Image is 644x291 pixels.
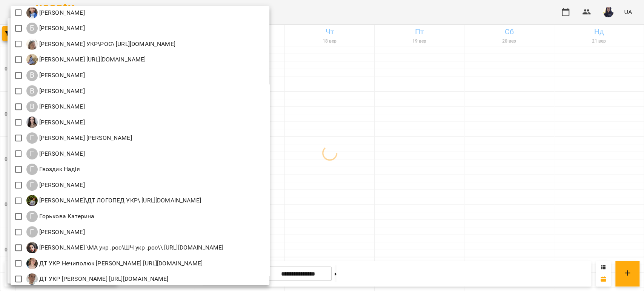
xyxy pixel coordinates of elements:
[38,87,85,96] p: [PERSON_NAME]
[26,85,85,96] a: В [PERSON_NAME]
[26,242,224,253] div: Гусак Олена Армаїсівна \МА укр .рос\ШЧ укр .рос\\ https://us06web.zoom.us/j/83079612343
[38,243,224,252] p: [PERSON_NAME] \МА укр .рос\ШЧ укр .рос\\ [URL][DOMAIN_NAME]
[38,212,95,221] p: Горькова Катерина
[26,273,169,285] div: ДТ УКР Колоша Катерина https://us06web.zoom.us/j/84976667317
[26,7,85,18] a: Б [PERSON_NAME]
[26,211,95,222] div: Горькова Катерина
[26,211,95,222] a: Г Горькова Катерина
[26,211,38,222] div: Г
[26,54,146,65] a: Б [PERSON_NAME] [URL][DOMAIN_NAME]
[26,148,85,159] div: Галушка Оксана
[38,149,85,158] p: [PERSON_NAME]
[26,70,85,81] a: В [PERSON_NAME]
[26,23,85,34] div: Бондарєва Валерія
[26,116,38,128] img: Г
[26,195,38,206] img: Г
[26,179,38,191] div: Г
[38,196,201,205] p: [PERSON_NAME]\ДТ ЛОГОПЕД УКР\ [URL][DOMAIN_NAME]
[26,101,85,112] div: Вікторія Котисько
[26,38,38,50] img: Б
[26,242,224,253] a: Г [PERSON_NAME] \МА укр .рос\ШЧ укр .рос\\ [URL][DOMAIN_NAME]
[26,132,38,144] div: Г
[26,54,146,65] div: Біволару Аліна https://us06web.zoom.us/j/83742518055
[26,132,132,144] a: Г [PERSON_NAME] [PERSON_NAME]
[38,259,203,268] p: ДТ УКР Нечиполюк [PERSON_NAME] [URL][DOMAIN_NAME]
[26,148,85,159] a: Г [PERSON_NAME]
[26,242,38,253] img: Г
[26,85,38,96] div: В
[26,164,38,175] div: Г
[38,102,85,111] p: [PERSON_NAME]
[26,23,85,34] a: Б [PERSON_NAME]
[26,116,85,128] a: Г [PERSON_NAME]
[26,70,85,81] div: Венюкова Єлизавета
[38,24,85,33] p: [PERSON_NAME]
[26,7,85,18] div: Бойчук Каріна
[26,85,85,96] div: Вовк Галина
[26,258,203,269] a: Д ДТ УКР Нечиполюк [PERSON_NAME] [URL][DOMAIN_NAME]
[38,165,80,174] p: Гвоздик Надія
[26,179,85,191] a: Г [PERSON_NAME]
[26,101,38,112] div: В
[26,273,169,285] a: Д ДТ УКР [PERSON_NAME] [URL][DOMAIN_NAME]
[38,71,85,80] p: [PERSON_NAME]
[38,181,85,190] p: [PERSON_NAME]
[38,133,132,142] p: [PERSON_NAME] [PERSON_NAME]
[26,54,38,65] img: Б
[26,7,38,18] img: Б
[26,258,203,269] div: ДТ УКР Нечиполюк Мирослава https://us06web.zoom.us/j/87978670003
[26,38,175,50] div: Бєлькова Анастасія ДТ ЛОГОПЕД УКР\РОС\ https://us06web.zoom.us/j/87943953043
[26,101,85,112] a: В [PERSON_NAME]
[38,274,169,283] p: ДТ УКР [PERSON_NAME] [URL][DOMAIN_NAME]
[26,164,80,175] a: Г Гвоздик Надія
[26,38,175,50] a: Б [PERSON_NAME] УКР\РОС\ [URL][DOMAIN_NAME]
[26,116,85,128] div: Габорак Галина
[38,40,175,49] p: [PERSON_NAME] УКР\РОС\ [URL][DOMAIN_NAME]
[38,8,85,17] p: [PERSON_NAME]
[26,195,201,206] a: Г [PERSON_NAME]\ДТ ЛОГОПЕД УКР\ [URL][DOMAIN_NAME]
[26,273,38,285] img: Д
[26,258,38,269] img: Д
[26,23,38,34] div: Б
[38,118,85,127] p: [PERSON_NAME]
[26,132,132,144] div: Гаврилевська Оксана
[26,70,38,81] div: В
[26,226,38,237] div: Г
[26,148,38,159] div: Г
[38,55,146,64] p: [PERSON_NAME] [URL][DOMAIN_NAME]
[26,226,85,237] a: Г [PERSON_NAME]
[26,226,85,237] div: Гудима Антон
[38,228,85,237] p: [PERSON_NAME]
